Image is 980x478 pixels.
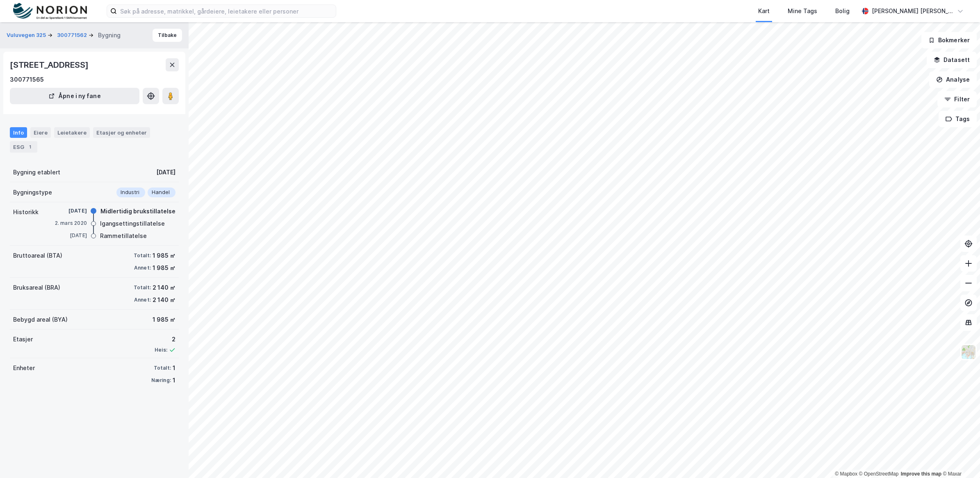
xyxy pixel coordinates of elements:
div: 2 [155,334,175,344]
button: Datasett [927,52,977,68]
div: Bolig [835,6,850,16]
div: 1 985 ㎡ [153,251,175,261]
button: Åpne i ny fane [10,88,139,104]
button: Analyse [929,71,977,88]
div: Rammetillatelse [100,231,147,241]
button: Tilbake [153,29,182,42]
div: 1 [26,143,34,151]
div: Info [10,127,27,138]
div: Igangsettingstillatelse [100,219,165,229]
img: norion-logo.80e7a08dc31c2e691866.png [13,3,87,20]
button: Filter [937,91,977,107]
div: 1 985 ㎡ [153,315,175,325]
div: 1 [173,375,175,385]
div: 2. mars 2020 [54,220,87,227]
div: Midlertidig brukstillatelse [100,206,175,216]
button: Tags [939,111,977,127]
div: 2 140 ㎡ [153,283,175,293]
button: Bokmerker [921,32,977,48]
button: Vuluvegen 325 [7,31,48,39]
div: 300771565 [10,75,44,85]
div: 2 140 ㎡ [153,295,175,305]
div: Bruttoareal (BTA) [13,251,62,261]
div: 1 [173,363,175,373]
div: Bygning [98,30,121,40]
div: Bygningstype [13,188,52,197]
div: Enheter [13,363,35,373]
div: [STREET_ADDRESS] [10,58,90,71]
a: Mapbox [835,471,857,477]
div: 1 985 ㎡ [153,263,175,273]
div: Leietakere [54,127,90,138]
div: Historikk [13,207,39,217]
div: [DATE] [54,207,87,215]
iframe: Chat Widget [939,439,980,478]
button: 300771562 [57,31,89,39]
div: [PERSON_NAME] [PERSON_NAME] [872,6,954,16]
div: Mine Tags [788,6,817,16]
div: Bruksareal (BRA) [13,283,60,293]
div: Totalt: [134,252,151,259]
div: Etasjer [13,334,33,344]
div: Kart [758,6,770,16]
div: Etasjer og enheter [96,129,147,136]
div: Heis: [155,347,167,353]
div: Totalt: [154,365,171,371]
div: [DATE] [54,232,87,239]
div: Annet: [134,265,151,271]
input: Søk på adresse, matrikkel, gårdeiere, leietakere eller personer [117,5,336,17]
div: [DATE] [156,167,175,177]
div: Bebygd areal (BYA) [13,315,68,325]
img: Z [961,344,976,360]
a: Improve this map [901,471,941,477]
div: Bygning etablert [13,167,60,177]
div: Næring: [151,377,171,384]
div: Totalt: [134,284,151,291]
div: Kontrollprogram for chat [939,439,980,478]
a: OpenStreetMap [859,471,899,477]
div: ESG [10,141,37,153]
div: Eiere [30,127,51,138]
div: Annet: [134,297,151,303]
